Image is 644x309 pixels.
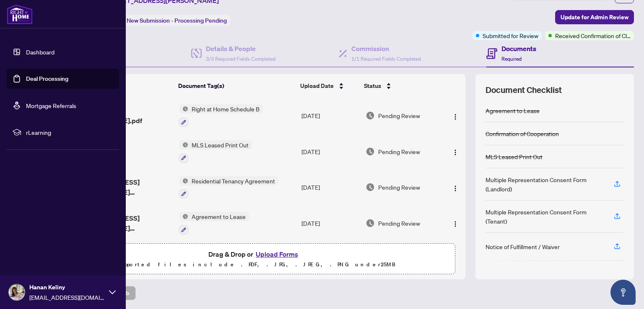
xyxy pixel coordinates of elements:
td: [DATE] [298,98,362,134]
img: Profile Icon [9,284,25,300]
a: Mortgage Referrals [26,102,76,109]
button: Status IconRight at Home Schedule B [179,104,263,127]
span: rLearning [26,128,113,137]
span: Hanan Keliny [29,283,105,292]
span: Required [501,56,522,62]
span: Pending Review [378,183,420,192]
div: Multiple Representation Consent Form (Tenant) [486,207,604,226]
span: Pending Review [378,111,420,120]
p: Supported files include .PDF, .JPG, .JPEG, .PNG under 25 MB [59,260,450,270]
span: Upload Date [300,81,334,90]
img: Document Status [366,111,375,120]
img: Logo [452,149,459,156]
button: Logo [449,180,462,194]
img: Status Icon [179,140,188,149]
div: Agreement to Lease [486,106,540,115]
button: Logo [449,145,462,158]
img: Logo [452,185,459,192]
span: Right at Home Schedule B [188,104,263,113]
img: Document Status [366,147,375,156]
button: Upload Forms [253,249,301,260]
th: Status [361,74,440,98]
span: Residential Tenancy Agreement [188,176,278,185]
a: Dashboard [26,48,55,56]
span: Pending Review [378,147,420,156]
span: Update for Admin Review [561,10,628,24]
span: [EMAIL_ADDRESS][DOMAIN_NAME] [29,293,105,302]
span: MLS Leased Print Out [188,140,252,149]
button: Status IconResidential Tenancy Agreement [179,176,278,199]
span: Submitted for Review [483,31,538,40]
span: Pending Review [378,219,420,228]
img: Status Icon [179,176,188,185]
button: Status IconAgreement to Lease [179,212,249,234]
a: Deal Processing [26,75,68,82]
div: Notice of Fulfillment / Waiver [486,242,560,251]
button: Update for Admin Review [555,10,634,24]
span: New Submission - Processing Pending [127,17,227,24]
th: Upload Date [297,74,361,98]
td: [DATE] [298,170,362,206]
img: Document Status [366,219,375,228]
img: Status Icon [179,212,188,221]
td: [DATE] [298,205,362,241]
th: Document Tag(s) [175,74,297,98]
span: Document Checklist [486,84,562,96]
img: Logo [452,113,459,120]
div: MLS Leased Print Out [486,152,543,161]
button: Status IconMLS Leased Print Out [179,140,252,163]
span: Drag & Drop or [208,249,301,260]
span: 3/3 Required Fields Completed [206,56,275,62]
button: Logo [449,216,462,230]
div: Multiple Representation Consent Form (Landlord) [486,175,604,193]
td: [DATE] [298,134,362,170]
h4: Details & People [206,44,275,54]
button: Open asap [610,280,636,305]
span: Drag & Drop orUpload FormsSupported files include .PDF, .JPG, .JPEG, .PNG under25MB [54,244,455,275]
h4: Commission [351,44,421,54]
img: Logo [452,221,459,227]
div: Confirmation of Cooperation [486,129,559,138]
div: Status: [104,15,230,26]
span: 1/1 Required Fields Completed [351,56,421,62]
img: Document Status [366,183,375,192]
span: Agreement to Lease [188,212,249,221]
img: logo [7,4,33,24]
img: Status Icon [179,104,188,113]
span: Received Confirmation of Closing [555,31,631,40]
button: Logo [449,109,462,122]
h4: Documents [501,44,536,54]
span: Status [364,81,381,90]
